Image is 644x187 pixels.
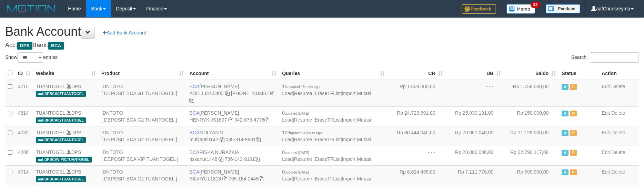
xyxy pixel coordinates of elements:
[282,130,322,135] span: 109
[446,66,504,80] th: DB: activate to sort column ascending
[611,84,625,89] a: Delete
[279,66,387,80] th: Queries: activate to sort column ascending
[33,66,99,80] th: Website: activate to sort column ascending
[99,80,187,107] td: IDNTOTO [ DEPOSIT BCA G1 TUANTOGEL ]
[446,165,504,185] td: Rp 7.111.776,00
[388,66,446,80] th: CR: activate to sort column ascending
[33,165,99,185] td: DPS
[219,156,223,162] a: Copy riskanur1448 to clipboard
[189,91,223,96] a: ADELLIAN0405
[36,117,86,123] span: aaf-DPBCA02TUANTOGEL
[99,126,187,146] td: IDNTOTO [ DEPOSIT BCA G2 TUANTOGEL ]
[189,97,194,103] a: Copy 5655032115 to clipboard
[189,130,199,135] span: BCA
[611,169,625,175] a: Delete
[504,165,559,185] td: Rp 599.000,00
[99,146,187,165] td: IDNTOTO [ DEPOSIT BCA VIP TUANTOGEL ]
[504,126,559,146] td: Rp 11.128.000,00
[36,110,65,116] a: TUANTOGEL
[562,150,568,156] span: Active
[571,52,639,63] label: Search:
[315,91,341,96] a: EraseTFList
[255,156,260,162] a: Copy 7361439191 to clipboard
[220,137,224,142] a: Copy mulyanti0142 to clipboard
[342,156,371,162] a: Import Mutasi
[504,106,559,126] td: Rp 150.000,00
[504,66,559,80] th: Saldo: activate to sort column ascending
[99,106,187,126] td: IDNTOTO [ DEPOSIT BCA G2 TUANTOGEL ]
[342,117,371,123] a: Import Mutasi
[33,106,99,126] td: DPS
[388,165,446,185] td: Rp 6.824.435,00
[36,130,65,135] a: TUANTOGEL
[562,84,568,90] span: Active
[282,137,293,142] a: Load
[602,169,610,175] a: Edit
[282,149,309,155] span: 0
[282,84,320,89] span: 15
[388,106,446,126] td: Rp 24.723.691,00
[187,165,279,185] td: [PERSON_NAME] 765-184-2445
[282,149,371,162] span: | | |
[36,176,86,182] span: aaf-DPBCA07TUANTOGEL
[189,169,199,175] span: BCA
[570,84,577,90] span: Paused
[315,117,341,123] a: EraseTFList
[36,137,86,143] span: aaf-DPBCA04TUANTOGEL
[259,176,263,181] a: Copy 7651842445 to clipboard
[5,42,639,49] h4: Acc: Bank:
[315,176,341,181] a: EraseTFList
[15,126,33,146] td: 4732
[562,111,568,116] span: Active
[5,25,639,39] h1: Bank Account
[282,110,309,116] span: 0
[285,170,309,174] span: updated [DATE]
[15,66,33,80] th: ID: activate to sort column ascending
[285,151,309,155] span: updated [DATE]
[187,80,279,107] td: [PERSON_NAME] [PHONE_NUMBER]
[15,165,33,185] td: 4714
[546,4,580,13] img: panduan.png
[264,117,269,123] a: Copy 3420754778 to clipboard
[15,146,33,165] td: 4286
[189,117,227,123] a: HENRYKUS1607
[189,110,199,116] span: BCA
[562,169,568,175] span: Active
[342,176,371,181] a: Import Mutasi
[602,130,610,135] a: Edit
[570,111,577,116] span: Paused
[611,149,625,155] a: Delete
[282,110,371,123] span: | | |
[225,91,230,96] a: Copy ADELLIAN0405 to clipboard
[282,176,293,181] a: Load
[342,91,371,96] a: Import Mutasi
[602,149,610,155] a: Edit
[294,117,312,123] a: Resume
[562,130,568,136] span: Active
[506,4,535,14] img: Button%20Memo.svg
[189,176,221,181] a: SILVIYUL1818
[187,146,279,165] td: RISKA NURAZKIA 736-143-9191
[187,126,279,146] td: MULYANTI 035-314-9901
[256,137,261,142] a: Copy 0353149901 to clipboard
[33,80,99,107] td: DPS
[315,137,341,142] a: EraseTFList
[602,110,610,116] a: Edit
[446,106,504,126] td: Rp 25.930.191,00
[570,169,577,175] span: Paused
[611,110,625,116] a: Delete
[282,156,293,162] a: Load
[504,146,559,165] td: Rp 22.790.117,00
[33,146,99,165] td: DPS
[17,52,43,63] select: Showentries
[15,106,33,126] td: 4814
[282,117,293,123] a: Load
[288,85,320,89] span: updated 18 mins ago
[48,42,64,50] span: BCA
[36,157,92,163] span: aaf-DPBCAVIP01TUANTOGEL
[36,91,86,97] span: aaf-DPBCA08TUANTOGEL
[570,130,577,136] span: Paused
[228,117,233,123] a: Copy HENRYKUS1607 to clipboard
[388,80,446,107] td: Rp 1.608.000,00
[98,27,150,39] a: Add Bank Account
